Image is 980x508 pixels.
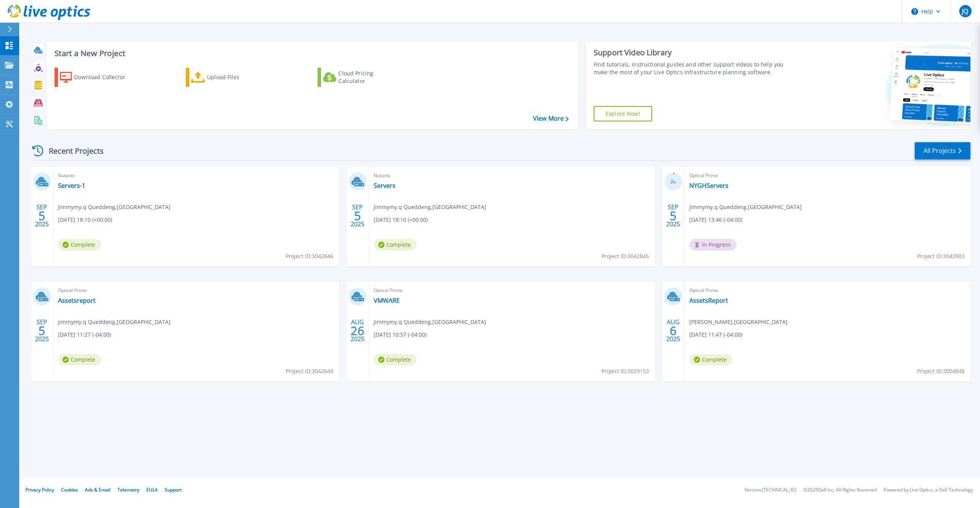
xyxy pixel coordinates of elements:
span: 5 [38,212,45,219]
span: 5 [354,212,361,219]
span: 6 [670,327,677,334]
div: SEP 2025 [35,202,49,230]
span: Complete [374,354,417,365]
div: AUG 2025 [666,317,680,345]
span: [DATE] 11:47 (-04:00) [689,330,742,339]
h3: 2 [664,178,682,186]
div: Find tutorials, instructional guides and other support videos to help you make the most of your L... [594,61,792,76]
span: JQ [962,8,968,14]
a: EULA [146,486,158,493]
span: Project ID: 3042803 [917,252,965,261]
span: In Progress [689,239,737,251]
span: Project ID: 3042846 [286,252,333,261]
span: Jimmymy.q Queddeng , [GEOGRAPHIC_DATA] [374,203,486,211]
span: Optical Prime [58,286,334,295]
span: Optical Prime [374,286,650,295]
div: Cloud Pricing Calculator [338,70,400,85]
h3: Start a New Project [55,49,568,58]
span: [DATE] 18:10 (+00:00) [374,216,428,224]
span: Project ID: 3042845 [601,252,649,261]
span: Complete [374,239,417,251]
span: [DATE] 18:10 (+00:00) [58,216,112,224]
div: SEP 2025 [666,202,680,230]
div: Download Collector [74,70,136,85]
span: [DATE] 13:46 (-04:00) [689,216,742,224]
a: Servers-1 [58,182,85,189]
a: Support [165,486,182,493]
a: Telemetry [118,486,139,493]
span: Nutanix [374,171,650,180]
a: VMWARE [374,297,400,304]
span: Jimmymy.q Queddeng , [GEOGRAPHIC_DATA] [58,318,171,326]
span: Project ID: 3029153 [601,367,649,375]
span: Project ID: 3004848 [917,367,965,375]
div: SEP 2025 [350,202,365,230]
span: Complete [58,239,101,251]
a: Ads & Email [85,486,111,493]
a: Explore Now! [594,106,652,121]
a: All Projects [915,142,970,159]
span: Optical Prime [689,286,966,295]
span: [DATE] 11:27 (-04:00) [58,330,111,339]
span: 26 [351,327,364,334]
a: Privacy Policy [25,486,54,493]
div: SEP 2025 [35,317,49,345]
span: [DATE] 10:57 (-04:00) [374,330,427,339]
a: NYGHServers [689,182,728,189]
a: AssetsReport [689,297,728,304]
a: Cloud Pricing Calculator [318,68,403,87]
a: Upload Files [186,68,271,87]
span: Complete [689,354,732,365]
span: Jimmymy.q Queddeng , [GEOGRAPHIC_DATA] [689,203,802,211]
span: Project ID: 3042649 [286,367,333,375]
span: 5 [38,327,45,334]
a: Servers [374,182,396,189]
a: Download Collector [55,68,140,87]
div: Support Video Library [594,48,792,58]
a: Assetsreport [58,297,96,304]
span: Jimmymy.q Queddeng , [GEOGRAPHIC_DATA] [58,203,171,211]
span: 5 [670,212,677,219]
li: © 2025 Dell Inc. All Rights Reserved [803,488,877,493]
div: AUG 2025 [350,317,365,345]
span: [PERSON_NAME] , [GEOGRAPHIC_DATA] [689,318,788,326]
span: Complete [58,354,101,365]
a: View More [533,115,569,122]
span: Nutanix [58,171,334,180]
li: Powered by Live Optics, a Dell Technology [884,488,973,493]
span: Jimmymy.q Queddeng , [GEOGRAPHIC_DATA] [374,318,486,326]
span: % [673,180,676,184]
div: Recent Projects [30,141,114,160]
span: Optical Prime [689,171,966,180]
a: Cookies [61,486,78,493]
div: Upload Files [207,70,268,85]
li: Version: [TECHNICAL_ID] [745,488,796,493]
